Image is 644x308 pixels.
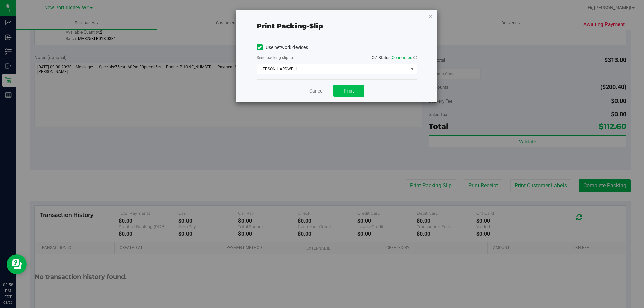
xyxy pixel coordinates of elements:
span: Print [344,88,354,94]
span: QZ Status: [372,55,417,60]
span: EPSON-HARDWELL [257,64,408,74]
span: Print packing-slip [257,22,323,30]
span: select [408,64,416,74]
span: Connected [392,55,412,60]
iframe: Resource center [7,254,27,274]
label: Send packing-slip to: [257,55,294,61]
button: Print [333,85,364,97]
a: Cancel [309,87,323,95]
label: Use network devices [257,44,308,51]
